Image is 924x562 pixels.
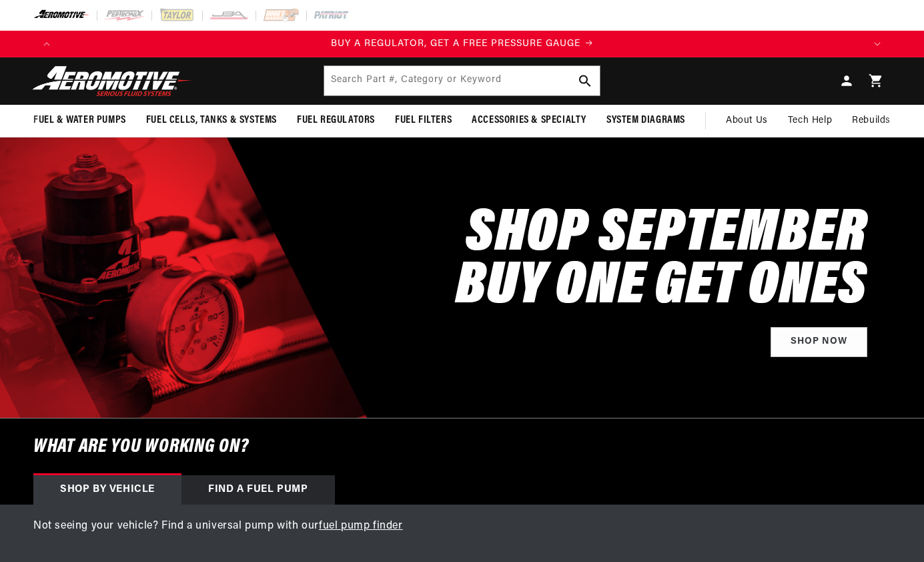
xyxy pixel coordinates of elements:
[33,113,126,127] span: Fuel & Water Pumps
[324,66,600,95] input: Search Part #, Category or Keyword
[181,475,335,505] div: Find a Fuel Pump
[596,105,695,136] summary: System Diagrams
[778,105,842,137] summary: Tech Help
[842,105,901,137] summary: Rebuilds
[395,113,452,127] span: Fuel Filters
[726,115,768,125] span: About Us
[297,113,375,127] span: Fuel Regulators
[23,105,136,136] summary: Fuel & Water Pumps
[864,31,891,57] button: Translation missing: en.sections.announcements.next_announcement
[33,518,891,535] p: Not seeing your vehicle? Find a universal pump with our
[287,105,385,136] summary: Fuel Regulators
[60,37,864,51] a: BUY A REGULATOR, GET A FREE PRESSURE GAUGE
[319,521,403,531] a: fuel pump finder
[385,105,462,136] summary: Fuel Filters
[136,105,287,136] summary: Fuel Cells, Tanks & Systems
[462,105,596,136] summary: Accessories & Specialty
[60,37,864,51] div: Announcement
[472,113,586,127] span: Accessories & Specialty
[716,105,778,137] a: About Us
[146,113,277,127] span: Fuel Cells, Tanks & Systems
[331,39,580,49] span: BUY A REGULATOR, GET A FREE PRESSURE GAUGE
[771,327,867,357] a: Shop Now
[33,31,60,57] button: Translation missing: en.sections.announcements.previous_announcement
[606,113,685,127] span: System Diagrams
[33,475,181,505] div: Shop by vehicle
[456,209,867,314] h2: SHOP SEPTEMBER BUY ONE GET ONES
[852,113,891,128] span: Rebuilds
[60,37,864,51] div: 1 of 4
[788,113,832,128] span: Tech Help
[29,65,195,97] img: Aeromotive
[570,66,600,95] button: Search Part #, Category or Keyword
